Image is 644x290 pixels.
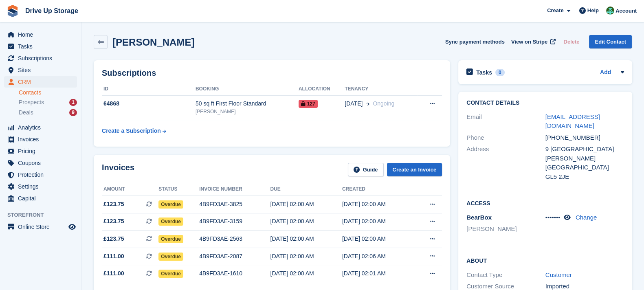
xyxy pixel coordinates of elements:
[547,7,563,15] span: Create
[589,35,632,48] a: Edit Contact
[199,217,270,226] div: 4B9FD3AE-3159
[18,64,67,76] span: Sites
[4,145,77,157] a: menu
[102,68,442,78] h2: Subscriptions
[158,217,183,226] span: Overdue
[4,221,77,233] a: menu
[158,183,199,196] th: Status
[102,123,166,138] a: Create a Subscription
[587,7,599,15] span: Help
[270,235,342,243] div: [DATE] 02:00 AM
[18,122,67,133] span: Analytics
[606,7,614,15] img: Camille
[103,269,124,278] span: £111.00
[342,252,414,261] div: [DATE] 02:06 AM
[560,35,582,48] button: Delete
[4,134,77,145] a: menu
[112,37,194,48] h2: [PERSON_NAME]
[4,122,77,133] a: menu
[4,64,77,76] a: menu
[466,112,545,131] div: Email
[158,270,183,278] span: Overdue
[270,183,342,196] th: Due
[545,133,624,143] div: [PHONE_NUMBER]
[196,99,299,108] div: 50 sq ft First Floor Standard
[345,83,417,96] th: Tenancy
[270,200,342,209] div: [DATE] 02:00 AM
[466,270,545,280] div: Contact Type
[18,193,67,204] span: Capital
[476,69,492,76] h2: Tasks
[7,211,81,219] span: Storefront
[270,252,342,261] div: [DATE] 02:00 AM
[511,38,547,46] span: View on Stripe
[466,224,545,234] li: [PERSON_NAME]
[466,214,492,221] span: BearBox
[342,200,414,209] div: [DATE] 02:00 AM
[342,269,414,278] div: [DATE] 02:01 AM
[4,29,77,40] a: menu
[4,41,77,52] a: menu
[19,89,77,97] a: Contacts
[102,83,196,96] th: ID
[102,183,158,196] th: Amount
[545,154,624,163] div: [PERSON_NAME]
[466,133,545,143] div: Phone
[18,29,67,40] span: Home
[545,113,600,130] a: [EMAIL_ADDRESS][DOMAIN_NAME]
[342,217,414,226] div: [DATE] 02:00 AM
[299,83,345,96] th: Allocation
[199,252,270,261] div: 4B9FD3AE-2087
[18,221,67,233] span: Online Store
[615,7,637,15] span: Account
[103,252,124,261] span: £111.00
[19,99,44,106] span: Prospects
[545,145,624,154] div: 9 [GEOGRAPHIC_DATA]
[348,163,384,176] a: Guide
[69,99,77,106] div: 1
[466,256,624,264] h2: About
[102,127,161,135] div: Create a Subscription
[545,163,624,172] div: [GEOGRAPHIC_DATA]
[18,145,67,157] span: Pricing
[18,134,67,145] span: Invoices
[545,271,572,278] a: Customer
[103,235,124,243] span: £123.75
[18,157,67,169] span: Coupons
[158,253,183,261] span: Overdue
[199,200,270,209] div: 4B9FD3AE-3825
[199,235,270,243] div: 4B9FD3AE-2563
[373,100,394,107] span: Ongoing
[18,41,67,52] span: Tasks
[4,181,77,192] a: menu
[4,76,77,88] a: menu
[508,35,557,48] a: View on Stripe
[19,98,77,107] a: Prospects 1
[600,68,611,77] a: Add
[7,5,19,17] img: stora-icon-8386f47178a22dfd0bd8f6a31ec36ba5ce8667c1dd55bd0f319d3a0aa187defe.svg
[199,183,270,196] th: Invoice number
[102,99,196,108] div: 64868
[103,217,124,226] span: £123.75
[342,183,414,196] th: Created
[196,83,299,96] th: Booking
[466,100,624,106] h2: Contact Details
[4,193,77,204] a: menu
[387,163,442,176] a: Create an Invoice
[299,100,318,108] span: 127
[67,222,77,232] a: Preview store
[103,200,124,209] span: £123.75
[466,145,545,181] div: Address
[19,109,33,116] span: Deals
[466,199,624,207] h2: Access
[18,53,67,64] span: Subscriptions
[158,200,183,209] span: Overdue
[19,108,77,117] a: Deals 9
[342,235,414,243] div: [DATE] 02:00 AM
[270,269,342,278] div: [DATE] 02:00 AM
[270,217,342,226] div: [DATE] 02:00 AM
[4,157,77,169] a: menu
[22,4,81,18] a: Drive Up Storage
[4,169,77,180] a: menu
[69,109,77,116] div: 9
